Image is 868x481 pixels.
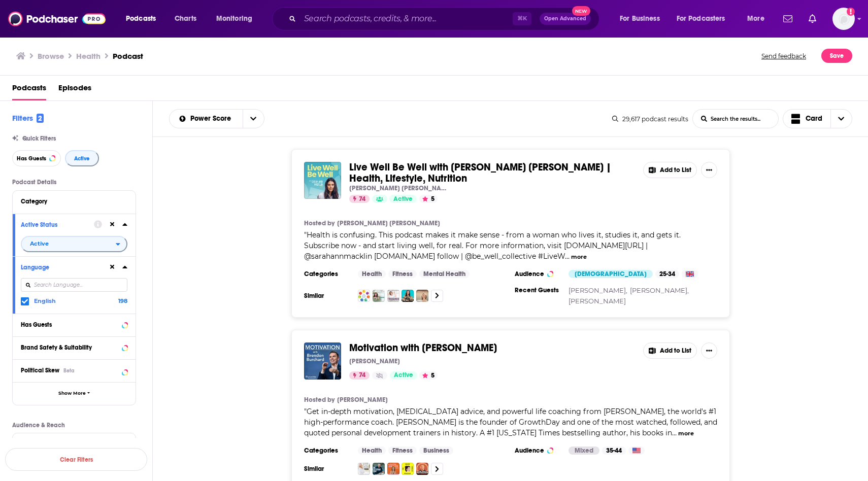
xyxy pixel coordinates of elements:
[515,286,560,294] h3: Recent Guests
[747,12,764,26] span: More
[300,11,513,27] input: Search podcasts, credits, & more...
[12,179,136,186] p: Podcast Details
[21,236,127,252] button: open menu
[21,364,127,376] button: Political SkewBeta
[419,270,470,278] a: Mental Health
[832,8,855,30] button: Show profile menu
[21,221,87,228] div: Active Status
[373,290,385,302] a: Whole Health Empowerment Project- healthy eating, weight loss after 40, weight loss motivation, f...
[612,115,688,123] div: 29,617 podcast results
[373,463,385,475] img: THE ED MYLETT SHOW
[190,115,235,122] span: Power Score
[38,51,64,61] a: Browse
[779,10,796,27] a: Show notifications dropdown
[21,195,127,208] button: Category
[402,463,414,475] img: The Marie Forleo Podcast
[387,463,399,475] img: The Goal Digger Podcast | Top Business and Marketing Podcast for Creatives, Entrepreneurs, and Wo...
[515,446,560,455] h3: Audience
[419,371,438,380] button: 5
[12,422,136,429] p: Audience & Reach
[672,428,677,437] span: ...
[602,446,626,455] div: 35-44
[806,115,822,122] span: Card
[416,463,428,475] img: The Daily Motivation
[832,8,855,30] span: Logged in as karen.yates
[349,195,370,203] a: 74
[21,341,127,354] button: Brand Safety & Suitability
[216,12,252,26] span: Monitoring
[540,13,591,25] button: Open AdvancedNew
[515,270,560,278] h3: Audience
[565,252,570,261] span: ...
[569,297,626,305] a: [PERSON_NAME]
[847,8,855,16] svg: Add a profile image
[390,371,417,380] a: Active
[630,286,689,294] a: [PERSON_NAME],
[304,292,350,300] h3: Similar
[76,51,101,61] h1: Health
[393,194,413,204] span: Active
[358,463,370,475] img: The Life Coach School Podcast
[21,261,108,273] button: Language
[17,156,46,161] span: Has Guests
[620,12,660,26] span: For Business
[388,446,417,455] a: Fitness
[12,113,44,123] h2: Filters
[701,162,717,178] button: Show More Button
[304,446,350,455] h3: Categories
[655,270,679,278] div: 25-34
[349,184,451,192] p: [PERSON_NAME] [PERSON_NAME]
[304,407,717,437] span: Get in-depth motivation, [MEDICAL_DATA] advice, and powerful life coaching from [PERSON_NAME], th...
[21,321,119,328] div: Has Guests
[740,11,777,27] button: open menu
[304,396,335,404] h4: Hosted by
[168,11,203,27] a: Charts
[8,9,106,28] img: Podchaser - Follow, Share and Rate Podcasts
[569,446,599,455] div: Mixed
[243,110,264,128] button: open menu
[304,342,341,380] img: Motivation with Brendon Burchard
[34,297,56,304] span: English
[21,198,121,205] div: Category
[12,150,61,166] button: Has Guests
[349,161,611,185] span: Live Well Be Well with [PERSON_NAME] [PERSON_NAME] | Health, Lifestyle, Nutrition
[677,12,725,26] span: For Podcasters
[358,270,386,278] a: Health
[419,446,453,455] a: Business
[349,162,635,184] a: Live Well Be Well with [PERSON_NAME] [PERSON_NAME] | Health, Lifestyle, Nutrition
[21,264,102,271] div: Language
[304,270,350,278] h3: Categories
[337,219,440,227] a: [PERSON_NAME] [PERSON_NAME]
[783,109,853,128] button: Choose View
[304,465,350,473] h3: Similar
[21,437,127,450] button: Power Score™
[304,162,341,199] img: Live Well Be Well with Sarah Ann Macklin | Health, Lifestyle, Nutrition
[175,12,196,26] span: Charts
[119,11,169,27] button: open menu
[21,367,59,374] span: Political Skew
[30,241,49,247] span: Active
[21,236,127,252] h2: filter dropdown
[113,51,143,61] h3: Podcast
[359,194,365,204] span: 74
[304,407,717,437] span: "
[569,270,653,278] div: [DEMOGRAPHIC_DATA]
[416,290,428,302] img: The Women's Vibrancy Code: Women's Health And Wellness w/ Maraya Brown
[387,290,399,302] img: Treasured Wellness- Biblical Mindset, Holistic Health, Christian Midlife, Improve Energy over 40,...
[758,49,809,63] button: Send feedback
[58,80,91,100] a: Episodes
[169,109,264,128] h2: Choose List sort
[613,11,673,27] button: open menu
[643,162,697,178] button: Add to List
[37,114,44,123] span: 2
[21,318,127,331] button: Has Guests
